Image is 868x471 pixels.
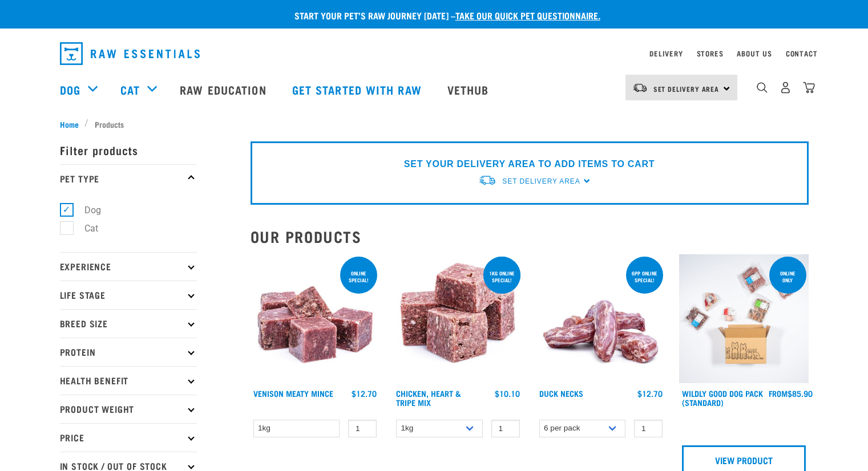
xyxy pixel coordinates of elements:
[251,228,809,245] h2: Our Products
[649,51,683,55] a: Delivery
[60,118,809,130] nav: breadcrumbs
[60,118,85,130] a: Home
[637,389,663,398] div: $12.70
[780,82,792,94] img: user.png
[737,51,772,55] a: About Us
[60,395,197,423] p: Product Weight
[396,391,461,404] a: Chicken, Heart & Tripe Mix
[455,13,600,18] a: take our quick pet questionnaire.
[757,82,768,93] img: home-icon-1@2x.png
[436,67,503,112] a: Vethub
[340,265,377,289] div: ONLINE SPECIAL!
[66,221,103,235] label: Cat
[495,389,520,398] div: $10.10
[483,265,520,289] div: 1kg online special!
[653,87,720,91] span: Set Delivery Area
[491,420,520,437] input: 1
[769,265,806,289] div: Online Only
[60,338,197,366] p: Protein
[682,391,763,404] a: Wildly Good Dog Pack (Standard)
[60,252,197,281] p: Experience
[679,254,809,384] img: Dog 0 2sec
[803,82,815,94] img: home-icon@2x.png
[60,309,197,338] p: Breed Size
[634,420,663,437] input: 1
[168,67,280,112] a: Raw Education
[120,81,140,98] a: Cat
[60,281,197,309] p: Life Stage
[502,177,580,185] span: Set Delivery Area
[60,423,197,452] p: Price
[632,83,648,93] img: van-moving.png
[60,81,80,98] a: Dog
[66,203,106,217] label: Dog
[253,391,333,395] a: Venison Meaty Mince
[697,51,724,55] a: Stores
[769,389,813,398] div: $85.90
[539,391,583,395] a: Duck Necks
[404,157,655,171] p: SET YOUR DELIVERY AREA TO ADD ITEMS TO CART
[60,42,200,65] img: Raw Essentials Logo
[60,366,197,395] p: Health Benefit
[51,38,818,70] nav: dropdown navigation
[536,254,666,384] img: Pile Of Duck Necks For Pets
[626,265,663,289] div: 6pp online special!
[281,67,436,112] a: Get started with Raw
[60,136,197,164] p: Filter products
[60,118,79,130] span: Home
[352,389,377,398] div: $12.70
[251,254,380,384] img: 1117 Venison Meat Mince 01
[393,254,523,384] img: 1062 Chicken Heart Tripe Mix 01
[769,391,788,395] span: FROM
[478,174,496,186] img: van-moving.png
[348,420,377,437] input: 1
[786,51,818,55] a: Contact
[60,164,197,193] p: Pet Type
